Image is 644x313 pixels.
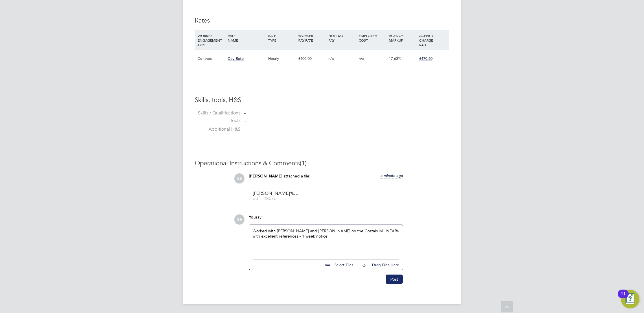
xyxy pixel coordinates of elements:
[226,30,266,45] div: RATE NAME
[380,173,403,178] span: a minute ago
[195,110,240,116] label: Skills / Qualifications
[234,173,244,184] span: EE
[249,174,282,179] span: [PERSON_NAME]
[418,30,448,50] div: AGENCY CHARGE RATE
[267,50,297,67] div: Hourly
[357,30,387,45] div: EMPLOYER COST
[284,173,310,179] span: attached a file:
[196,50,226,67] div: Contract
[195,159,449,168] h3: Operational Instructions & Comments
[253,191,299,196] span: [PERSON_NAME]%20Cordero%20CV%20(1)
[300,159,307,167] span: (1)
[267,30,297,45] div: RATE TYPE
[196,30,226,50] div: WORKER ENGAGEMENT TYPE
[195,96,449,104] h3: Skills, tools, H&S
[621,294,626,301] div: 11
[389,56,401,61] span: 17.65%
[253,228,399,253] div: Worked with [PERSON_NAME] and [PERSON_NAME] on the Costain M1 NEARs with excellent references - 1...
[297,30,327,45] div: WORKER PAY RATE
[234,214,244,225] span: EE
[253,191,299,201] a: [PERSON_NAME]%20Cordero%20CV%20(1) pdf - 280kb
[253,197,299,201] span: pdf - 280kb
[249,215,256,220] span: You
[249,214,403,225] div: say:
[195,118,240,124] label: Tools
[386,275,403,284] button: Post
[195,16,449,25] h3: Rates
[244,110,449,116] div: -
[328,56,334,61] span: n/a
[245,118,246,124] span: -
[195,126,240,132] label: Additional H&S
[327,30,357,45] div: HOLIDAY PAY
[358,259,399,271] button: Drag Files Here
[387,30,417,45] div: AGENCY MARKUP
[297,50,327,67] div: £400.00
[419,56,433,61] span: £470.60
[245,127,246,132] span: -
[359,56,364,61] span: n/a
[228,56,244,61] span: Day Rate
[621,290,639,308] button: Open Resource Center, 11 new notifications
